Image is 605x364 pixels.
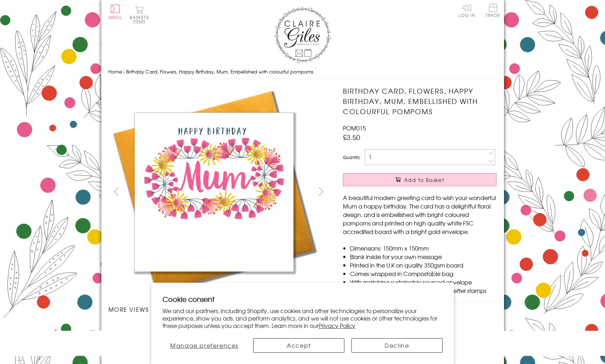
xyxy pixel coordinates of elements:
button: prev [108,183,124,199]
button: Accept [253,338,344,353]
button: Add to Basket [343,173,497,186]
button: Manage preferences [162,338,246,353]
a: Home [108,68,122,75]
img: Birthday Card, Flowers, Happy Birthday, Mum, Embellished with colourful pompoms [136,329,136,329]
li: Printed in the U.K on quality 350gsm board [350,261,497,269]
span: › [123,68,125,75]
span: Add to Basket [404,176,444,183]
li: Dimensions: 150mm x 150mm [350,244,497,252]
label: Quantity [343,154,360,160]
li: Carousel Page 1 (Current Slide) [108,321,164,336]
h1: Birthday Card, Flowers, Happy Birthday, Mum, Embellished with colourful pompoms [343,86,497,116]
img: Birthday Card, Flowers, Happy Birthday, Mum, Embellished with colourful pompoms [329,86,541,298]
span: 0 items [133,14,149,25]
ul: Carousel Pagination [108,321,329,352]
button: Menu [108,5,122,19]
span: Trade [486,4,500,17]
a: Log In [458,4,475,17]
span: POM015 [343,124,366,132]
h3: More views [108,305,329,313]
button: Basket0 items [130,6,149,24]
nav: breadcrumbs [108,65,497,79]
img: Claire Giles Greetings Cards [274,7,331,63]
span: Birthday Card, Flowers, Happy Birthday, Mum, Embellished with colourful pompoms [126,68,313,75]
button: next [313,183,329,199]
button: Decline [351,338,443,353]
img: Birthday Card, Flowers, Happy Birthday, Mum, Embellished with colourful pompoms [108,86,320,298]
span: Manage preferences [170,341,238,350]
span: £3.50 [343,132,360,142]
p: We and our partners, including Shopify, use cookies and other technologies to personalize your ex... [162,307,443,329]
li: Comes wrapped in Compostable bag [350,269,497,278]
a: Privacy Policy [319,321,355,330]
a: Trade [486,4,500,19]
p: A beautiful modern greeting card to wish your wonderful Mum a happy birthday. The card has a deli... [343,193,497,236]
li: Blank inside for your own message [350,252,497,261]
h2: Cookie consent [162,294,443,304]
span: Menu [108,14,122,20]
li: With matching sustainable sourced envelope [350,278,497,286]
